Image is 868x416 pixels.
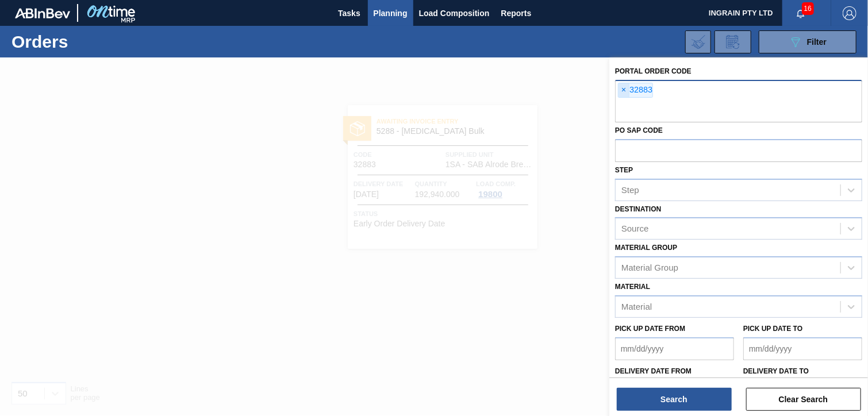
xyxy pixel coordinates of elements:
[685,30,711,53] div: Import Order Negotiation
[374,6,408,20] span: Planning
[621,263,678,273] div: Material Group
[419,6,490,20] span: Load Composition
[618,83,653,98] div: 32883
[621,302,652,311] div: Material
[615,126,663,134] label: PO SAP Code
[621,185,639,195] div: Step
[615,67,692,75] label: Portal Order Code
[615,367,692,375] label: Delivery Date from
[615,283,650,291] label: Material
[615,337,734,360] input: mm/dd/yyyy
[782,5,819,21] button: Notifications
[615,244,677,252] label: Material Group
[843,6,857,20] img: Logout
[615,325,685,333] label: Pick up Date from
[337,6,362,20] span: Tasks
[11,35,176,48] h1: Orders
[621,224,649,234] div: Source
[615,166,633,174] label: Step
[743,337,862,360] input: mm/dd/yyyy
[802,2,814,15] span: 16
[15,8,70,18] img: TNhmsLtSVTkK8tSr43FrP2fwEKptu5GPRR3wAAAABJRU5ErkJggg==
[619,83,629,97] span: ×
[743,325,802,333] label: Pick up Date to
[501,6,532,20] span: Reports
[759,30,857,53] button: Filter
[615,205,661,213] label: Destination
[715,30,751,53] div: Order Review Request
[743,367,809,375] label: Delivery Date to
[807,37,827,47] span: Filter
